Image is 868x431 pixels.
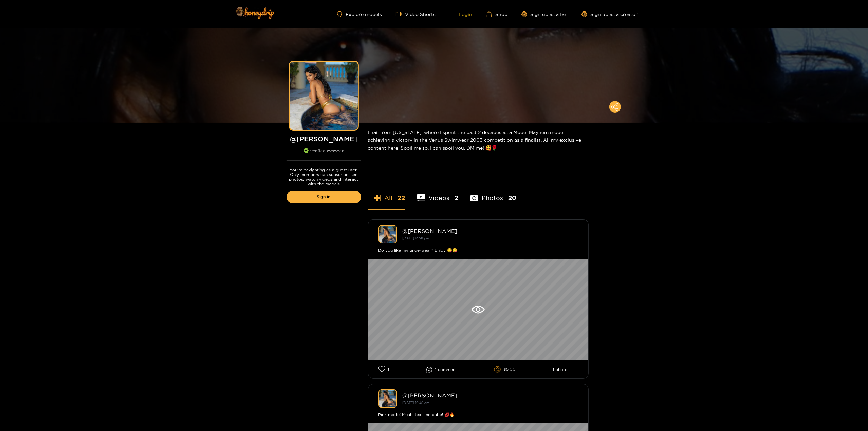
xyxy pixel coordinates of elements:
[287,191,361,203] a: Sign in
[470,178,516,209] li: Photos
[553,367,568,372] li: 1 photo
[368,178,405,209] li: All
[581,11,638,17] a: Sign up as a creator
[373,194,381,202] span: appstore
[403,236,429,240] small: [DATE] 14:56 pm
[378,389,397,408] img: alana
[403,228,578,234] div: @ [PERSON_NAME]
[508,194,516,202] span: 20
[521,11,568,17] a: Sign up as a fan
[368,123,589,157] div: I hail from [US_STATE], where I spent the past 2 decades as a Model Mayhem model, achieving a vic...
[378,411,578,418] div: Pink mode! Muah! text me babe! 💋🔥
[396,11,405,17] span: video-camera
[449,11,473,17] a: Login
[417,178,459,209] li: Videos
[337,11,382,17] a: Explore models
[287,135,361,143] h1: @ [PERSON_NAME]
[398,194,405,202] span: 22
[378,366,389,373] li: 1
[455,194,458,202] span: 2
[287,168,361,187] p: You're navigating as a guest user. Only members can subscribe, see photos, watch videos and inter...
[486,11,508,17] a: Shop
[396,11,436,17] a: Video Shorts
[378,225,397,243] img: alana
[438,367,457,372] span: comment
[403,401,430,405] small: [DATE] 10:48 am
[426,367,457,373] li: 1
[403,392,578,398] div: @ [PERSON_NAME]
[378,247,578,254] div: Do you like my underwear? Enjoy 😋😋
[287,148,361,161] div: verified member
[494,366,516,373] li: $5.00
